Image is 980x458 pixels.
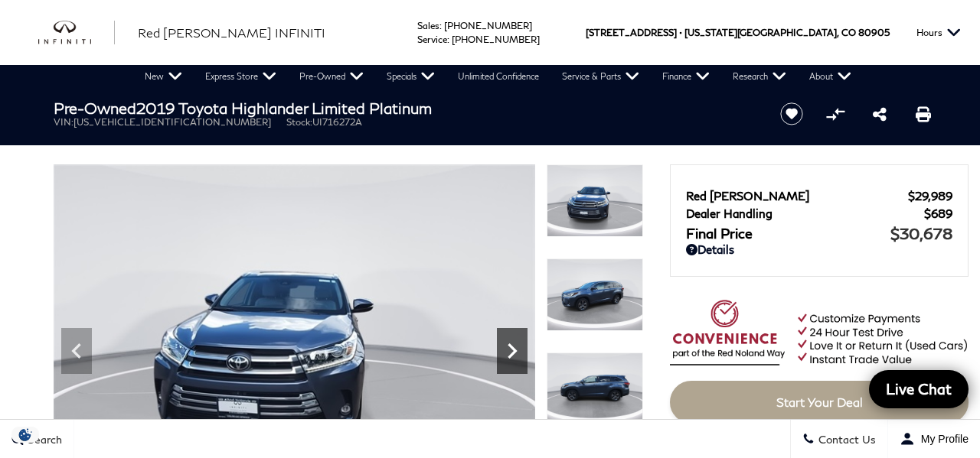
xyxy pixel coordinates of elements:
[286,116,312,128] span: Stock:
[73,116,271,128] span: [US_VEHICLE_IDENTIFICATION_NUMBER]
[686,206,952,220] a: Dealer Handling $689
[375,65,446,88] a: Specials
[908,189,952,203] span: $29,989
[547,352,643,425] img: Used 2019 Shoreline Blue Pearl Toyota Limited Platinum image 5
[721,65,798,88] a: Research
[288,65,375,88] a: Pre-Owned
[916,105,931,123] a: Print this Pre-Owned 2019 Toyota Highlander Limited Platinum
[815,433,876,446] span: Contact Us
[312,116,362,128] span: UI716272A
[38,21,115,45] a: infiniti
[686,242,952,256] a: Details
[138,24,325,42] a: Red [PERSON_NAME] INFINITI
[776,395,863,409] span: Start Your Deal
[686,225,890,242] span: Final Price
[54,99,754,116] h1: 2019 Toyota Highlander Limited Platinum
[686,206,924,220] span: Dealer Handling
[547,258,643,331] img: Used 2019 Shoreline Blue Pearl Toyota Limited Platinum image 4
[439,20,442,31] span: :
[452,34,540,45] a: [PHONE_NUMBER]
[550,65,651,88] a: Service & Parts
[54,99,136,117] strong: Pre-Owned
[8,427,43,443] section: Click to Open Cookie Consent Modal
[38,21,115,45] img: INFINITI
[915,433,969,445] span: My Profile
[138,25,325,40] span: Red [PERSON_NAME] INFINITI
[824,102,847,125] button: Compare Vehicle
[61,328,92,374] div: Previous
[670,381,969,424] a: Start Your Deal
[446,65,550,88] a: Unlimited Confidence
[686,224,952,242] a: Final Price $30,678
[798,65,863,88] a: About
[873,105,887,123] a: Share this Pre-Owned 2019 Toyota Highlander Limited Platinum
[8,427,43,443] img: Opt-Out Icon
[497,328,528,374] div: Next
[444,20,532,31] a: [PHONE_NUMBER]
[890,224,952,242] span: $30,678
[924,206,952,220] span: $689
[686,189,952,203] a: Red [PERSON_NAME] $29,989
[547,164,643,237] img: Used 2019 Shoreline Blue Pearl Toyota Limited Platinum image 3
[869,370,969,408] a: Live Chat
[194,65,288,88] a: Express Store
[888,420,980,458] button: Open user profile menu
[133,65,863,88] nav: Main Navigation
[686,189,908,203] span: Red [PERSON_NAME]
[878,379,959,398] span: Live Chat
[447,34,449,45] span: :
[651,65,721,88] a: Finance
[133,65,194,88] a: New
[417,20,439,31] span: Sales
[417,34,447,45] span: Service
[24,433,62,446] span: Search
[586,27,890,38] a: [STREET_ADDRESS] • [US_STATE][GEOGRAPHIC_DATA], CO 80905
[775,102,808,126] button: Save vehicle
[54,116,73,128] span: VIN:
